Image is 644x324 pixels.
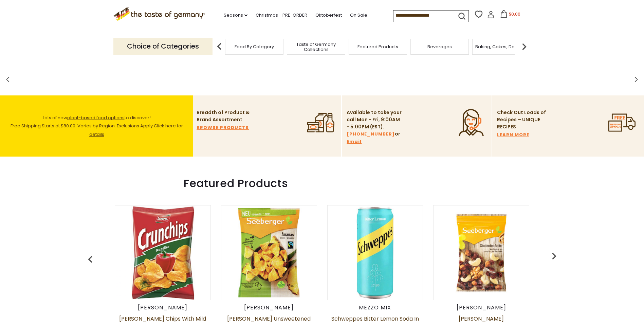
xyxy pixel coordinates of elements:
[222,205,316,300] img: Seeberger Unsweetened Pineapple Chips, Natural Fruit Snack, 200g
[328,205,422,300] img: Schweppes Bitter Lemon Soda in Can, 11.2 oz
[327,304,423,311] div: Mezzo Mix
[497,131,529,139] a: LEARN MORE
[11,114,183,138] span: Lots of new to discover! Free Shipping Starts at $80.00. Varies by Region. Exclusions Apply.
[289,42,343,52] a: Taste of Germany Collections
[347,138,362,145] a: Email
[357,44,398,49] a: Featured Products
[115,304,211,311] div: [PERSON_NAME]
[496,10,525,20] button: $0.00
[350,12,367,19] a: On Sale
[113,38,213,55] p: Choice of Categories
[224,12,247,19] a: Seasons
[213,40,226,53] img: previous arrow
[315,12,342,19] a: Oktoberfest
[427,44,452,49] a: Beverages
[475,44,528,49] a: Baking, Cakes, Desserts
[84,253,97,266] img: previous arrow
[509,11,520,17] span: $0.00
[256,12,307,19] a: Christmas - PRE-ORDER
[434,205,529,300] img: Seeberger
[497,109,546,130] p: Check Out Loads of Recipes – UNIQUE RECIPES
[235,44,274,49] a: Food By Category
[221,304,317,311] div: [PERSON_NAME]
[347,130,395,138] a: [PHONE_NUMBER]
[115,205,210,300] img: Lorenz Crunch Chips with Mild Paprika in Bag 5.3 oz - DEAL
[197,109,253,123] p: Breadth of Product & Brand Assortment
[67,114,125,121] a: plant-based food options
[347,109,403,145] p: Available to take your call Mon - Fri, 9:00AM - 5:00PM (EST). or
[433,304,529,311] div: [PERSON_NAME]
[517,40,531,53] img: next arrow
[197,124,249,131] a: BROWSE PRODUCTS
[547,249,561,263] img: previous arrow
